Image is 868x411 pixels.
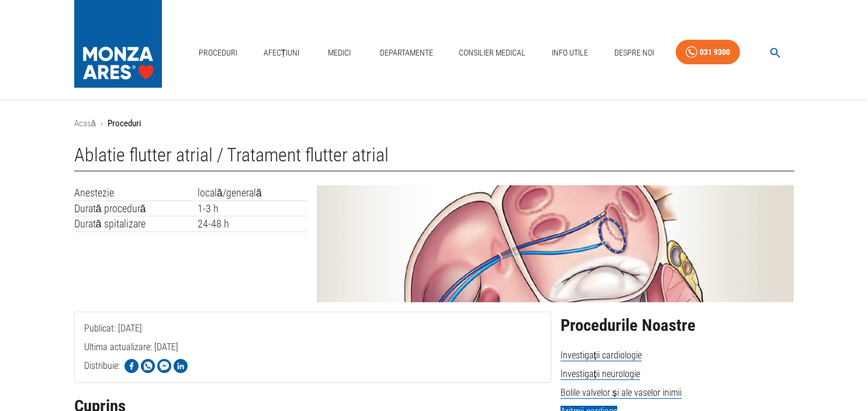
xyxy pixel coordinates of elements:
[259,41,305,65] a: Afecțiuni
[74,144,794,171] h1: Ablatie flutter atrial / Tratament flutter atrial
[198,201,308,216] td: 1-3 h
[198,185,308,201] td: locală/generală
[74,216,198,232] td: Durată spitalizare
[74,117,794,130] nav: breadcrumb
[317,185,794,302] img: Ablatie pentru flutter atrial | MONZA ARES | Inovatie in Cardiologie
[561,350,642,361] span: Investigații cardiologie
[194,41,242,65] a: Proceduri
[676,40,740,65] a: 031 9300
[561,368,640,380] span: Investigații neurologie
[157,359,171,373] img: Share on Facebook Messenger
[610,41,659,65] a: Despre Noi
[84,341,178,399] span: Ultima actualizare: [DATE]
[174,359,188,373] img: Share on LinkedIn
[561,316,794,335] h2: Procedurile Noastre
[74,201,198,216] td: Durată procedură
[108,117,141,130] p: Proceduri
[561,387,682,399] span: Bolile valvelor și ale vaselor inimii
[101,117,103,130] li: ›
[375,41,438,65] a: Departamente
[141,359,155,373] img: Share on WhatsApp
[74,118,96,129] a: Acasă
[321,41,358,65] a: Medici
[84,359,120,373] p: Distribuie:
[700,45,730,60] div: 031 9300
[74,185,198,201] td: Anestezie
[198,216,308,232] td: 24-48 h
[547,41,593,65] a: Info Utile
[125,359,139,373] img: Share on Facebook
[454,41,530,65] a: Consilier Medical
[84,323,142,381] span: Publicat: [DATE]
